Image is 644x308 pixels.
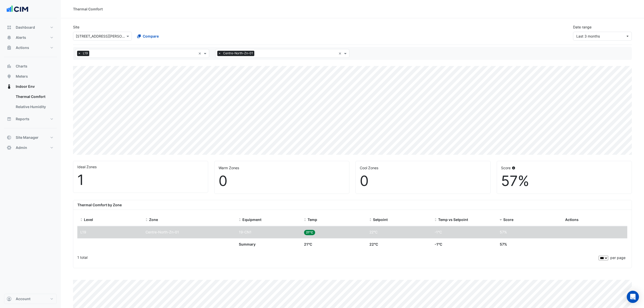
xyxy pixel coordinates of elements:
span: Level [84,217,93,222]
span: Equipment [242,217,261,222]
span: Charts [16,64,27,69]
span: Reports [16,116,29,122]
span: Indoor Env [16,84,35,89]
span: 22°C [369,242,378,246]
a: Thermal Comfort [12,92,57,102]
div: Ideal Zones [77,164,204,169]
div: Open Intercom Messenger [627,291,639,303]
a: Relative Humidity [12,102,57,112]
span: L19 [80,230,86,234]
div: Cool Zones [360,165,486,170]
b: Thermal Comfort by Zone [77,203,122,207]
app-icon: Charts [7,64,12,69]
button: Actions [4,43,57,53]
span: Clear [338,51,343,56]
button: Account [4,294,57,304]
div: 1 total [77,251,598,264]
div: 0 [219,173,345,190]
app-icon: Dashboard [7,25,12,30]
span: Setpoint [373,217,388,222]
span: Dashboard [16,25,35,30]
span: Temp vs Setpoint [438,217,468,222]
button: Indoor Env [4,81,57,92]
span: Clear [198,51,203,56]
span: L19 [82,51,89,56]
app-icon: Alerts [7,35,12,40]
span: Meters [16,74,28,79]
div: 0 [360,173,486,190]
span: × [217,51,222,56]
app-icon: Reports [7,116,12,122]
div: Indoor Env [4,92,57,114]
app-icon: Actions [7,45,12,50]
img: Company Logo [6,4,29,14]
span: 57% [500,230,507,234]
span: Admin [16,145,27,150]
span: 57% [500,242,507,246]
label: Date range [573,24,592,30]
span: Centre-North-Zn-01 [146,230,179,234]
span: Alerts [16,35,26,40]
span: -1°C [435,242,442,246]
app-icon: Meters [7,74,12,79]
div: Score [501,165,628,170]
span: × [77,51,82,56]
span: Centre-North-Zn-01 [222,51,254,56]
div: 57% [501,173,628,190]
div: 1 [77,172,204,189]
span: Compare [143,33,159,39]
label: Site [73,24,79,30]
span: Temp [308,217,317,222]
span: Actions [16,45,29,50]
span: -1°C [435,230,442,234]
span: Site Manager [16,135,39,140]
span: 19-CN1 [239,230,252,234]
span: 22°C [369,230,378,234]
button: Admin [4,143,57,153]
button: Last 3 months [573,32,632,41]
span: Actions [565,217,579,222]
div: Warm Zones [219,165,345,170]
span: Account [16,296,30,301]
button: Site Manager [4,132,57,143]
span: 21°C [304,230,315,235]
span: Score [503,217,513,222]
button: Meters [4,71,57,81]
app-icon: Indoor Env [7,84,12,89]
div: Summary [239,242,298,247]
div: Thermal Comfort [73,6,103,12]
app-icon: Site Manager [7,135,12,140]
span: 21°C [304,242,312,246]
app-icon: Admin [7,145,12,150]
button: Compare [134,32,162,41]
span: 01 Jun 25 - 31 Aug 25 [576,34,600,38]
span: Zone [149,217,158,222]
button: Reports [4,114,57,124]
span: per page [610,255,625,260]
button: Alerts [4,32,57,43]
button: Dashboard [4,22,57,32]
button: Charts [4,61,57,71]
